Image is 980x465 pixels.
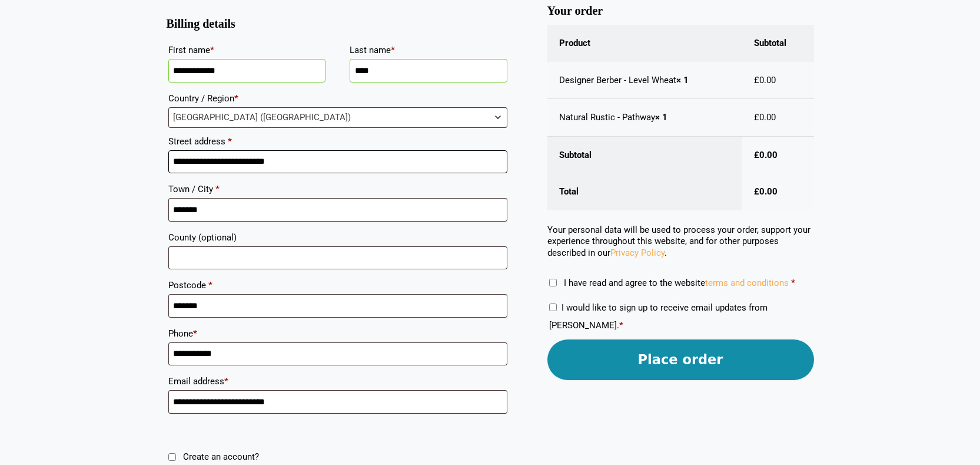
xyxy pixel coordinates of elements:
input: I would like to sign up to receive email updates from [PERSON_NAME]. [549,304,557,311]
span: £ [754,75,759,85]
label: County [168,229,507,246]
th: Subtotal [742,25,813,62]
button: Place order [547,339,814,380]
strong: × 1 [676,75,689,85]
span: United Kingdom (UK) [169,108,507,127]
th: Subtotal [547,137,743,174]
label: Last name [350,41,507,59]
span: £ [754,186,759,197]
label: Postcode [168,276,507,294]
span: Create an account? [183,451,259,462]
label: Country / Region [168,90,507,107]
bdi: 0.00 [754,150,778,160]
th: Product [547,25,743,62]
td: Natural Rustic - Pathway [547,99,743,137]
span: £ [754,112,759,123]
a: Privacy Policy [610,248,665,258]
bdi: 0.00 [754,186,778,197]
label: Town / City [168,180,507,198]
label: Street address [168,133,507,150]
p: Your personal data will be used to process your order, support your experience throughout this we... [547,225,814,259]
bdi: 0.00 [754,112,776,123]
label: I would like to sign up to receive email updates from [PERSON_NAME]. [549,302,768,331]
abbr: required [791,278,795,288]
bdi: 0.00 [754,75,776,85]
td: Designer Berber - Level Wheat [547,62,743,100]
span: (optional) [198,232,237,243]
label: Phone [168,325,507,342]
h3: Your order [547,9,814,14]
a: terms and conditions [705,278,789,288]
span: Country / Region [168,107,507,128]
label: Email address [168,372,507,390]
input: I have read and agree to the websiteterms and conditions * [549,279,557,286]
span: £ [754,150,759,160]
th: Total [547,173,743,210]
strong: × 1 [655,112,667,123]
label: First name [168,41,326,59]
input: Create an account? [168,453,176,461]
h3: Billing details [167,22,509,27]
span: I have read and agree to the website [564,278,789,288]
